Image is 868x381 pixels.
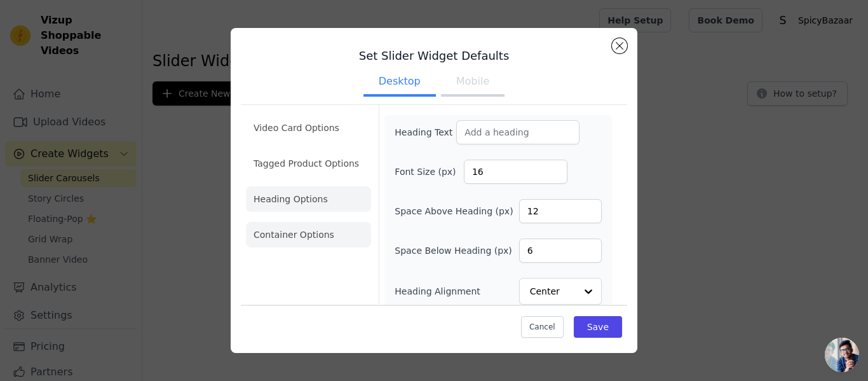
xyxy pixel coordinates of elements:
[395,205,513,218] label: Space Above Heading (px)
[441,69,505,97] button: Mobile
[246,186,371,212] li: Heading Options
[574,316,622,338] button: Save
[456,120,580,144] input: Add a heading
[825,338,859,372] div: Open chat
[395,126,456,139] label: Heading Text
[612,38,627,53] button: Close modal
[363,69,436,97] button: Desktop
[246,115,371,141] li: Video Card Options
[241,48,627,64] h3: Set Slider Widget Defaults
[395,165,464,178] label: Font Size (px)
[395,244,512,257] label: Space Below Heading (px)
[246,151,371,176] li: Tagged Product Options
[521,316,564,338] button: Cancel
[246,222,371,247] li: Container Options
[395,285,482,298] label: Heading Alignment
